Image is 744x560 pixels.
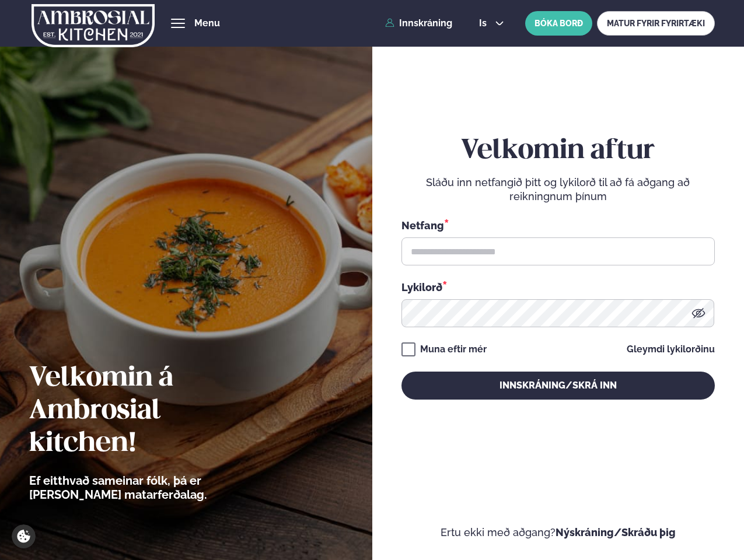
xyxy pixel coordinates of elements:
h2: Velkomin á Ambrosial kitchen! [29,362,271,460]
div: Lykilorð [401,279,715,295]
a: Gleymdi lykilorðinu [627,345,715,354]
span: is [479,19,490,28]
button: is [470,19,514,28]
p: Sláðu inn netfangið þitt og lykilorð til að fá aðgang að reikningnum þínum [401,176,715,204]
p: Ef eitthvað sameinar fólk, þá er [PERSON_NAME] matarferðalag. [29,474,271,502]
button: BÓKA BORÐ [525,11,592,36]
div: Netfang [401,218,715,233]
a: Nýskráning/Skráðu þig [556,526,676,538]
img: logo [32,2,155,50]
a: Innskráning [385,18,452,29]
h2: Velkomin aftur [401,135,715,167]
button: Innskráning/Skrá inn [401,372,715,400]
button: hamburger [171,16,185,30]
p: Ertu ekki með aðgang? [401,526,715,540]
a: Cookie settings [12,524,36,548]
a: MATUR FYRIR FYRIRTÆKI [597,11,715,36]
